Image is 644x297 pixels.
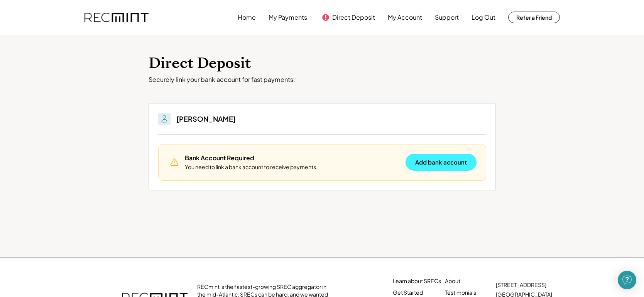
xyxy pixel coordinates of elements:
div: Securely link your bank account for fast payments. [149,76,496,84]
button: Support [435,10,459,25]
img: recmint-logotype%403x.png [85,13,149,22]
button: My Payments [269,10,307,25]
button: Log Out [472,10,495,25]
h1: Direct Deposit [149,54,496,73]
button: My Account [388,10,422,25]
div: You need to link a bank account to receive payments. [185,163,318,171]
h3: [PERSON_NAME] [176,114,236,123]
a: Learn about SRECs [393,277,441,285]
button: Add bank account [406,154,477,171]
div: Open Intercom Messenger [618,271,636,289]
div: Bank Account Required [185,154,254,162]
button: Direct Deposit [332,10,375,25]
div: [STREET_ADDRESS] [496,281,546,289]
a: Testimonials [445,289,476,297]
a: Get Started [393,289,423,297]
button: Home [238,10,256,25]
a: About [445,277,460,285]
button: Refer a Friend [508,12,560,23]
img: People.svg [160,114,169,124]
